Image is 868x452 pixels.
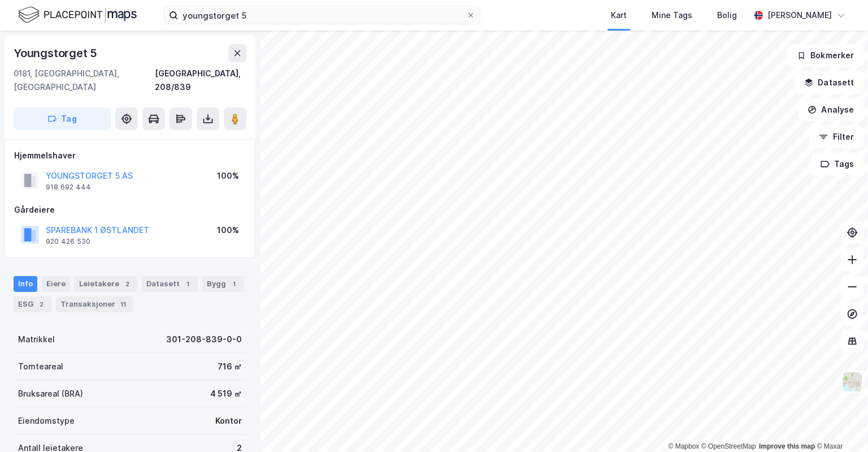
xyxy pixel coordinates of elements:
div: Gårdeiere [14,203,246,217]
div: Bolig [717,8,737,22]
div: Hjemmelshaver [14,149,246,162]
button: Tags [811,153,863,175]
button: Tag [14,107,111,130]
div: Youngstorget 5 [14,44,99,62]
div: 918 692 444 [46,183,91,192]
div: Kontrollprogram for chat [811,398,868,452]
div: 1 [182,278,193,290]
div: [PERSON_NAME] [767,8,832,22]
div: 716 ㎡ [218,360,242,373]
div: 2 [36,299,47,310]
div: 0181, [GEOGRAPHIC_DATA], [GEOGRAPHIC_DATA] [14,67,155,94]
a: Mapbox [668,442,699,450]
button: Filter [809,126,863,148]
img: Z [841,371,863,393]
div: [GEOGRAPHIC_DATA], 208/839 [155,67,246,94]
div: Kart [611,8,627,22]
div: 1 [228,278,240,290]
button: Bokmerker [787,44,863,67]
div: 301-208-839-0-0 [166,333,242,346]
div: Bygg [202,276,244,292]
div: 11 [118,299,129,310]
input: Søk på adresse, matrikkel, gårdeiere, leietakere eller personer [178,7,466,24]
a: OpenStreetMap [701,442,756,450]
div: Eiendomstype [18,414,75,428]
a: Improve this map [759,442,815,450]
div: Tomteareal [18,360,63,373]
div: Transaksjoner [56,296,133,312]
button: Analyse [798,98,863,121]
div: Info [14,276,37,292]
div: Eiere [42,276,70,292]
div: Bruksareal (BRA) [18,387,83,401]
div: ESG [14,296,51,312]
div: 4 519 ㎡ [210,387,242,401]
iframe: Chat Widget [811,398,868,452]
img: logo.f888ab2527a4732fd821a326f86c7f29.svg [18,5,137,25]
div: 100% [217,169,239,183]
div: Kontor [215,414,242,428]
button: Datasett [795,71,863,94]
div: Leietakere [75,276,137,292]
div: 2 [121,278,133,290]
div: Mine Tags [652,8,692,22]
div: Datasett [142,276,198,292]
div: Matrikkel [18,333,55,346]
div: 100% [217,223,239,237]
div: 920 426 530 [46,237,90,246]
